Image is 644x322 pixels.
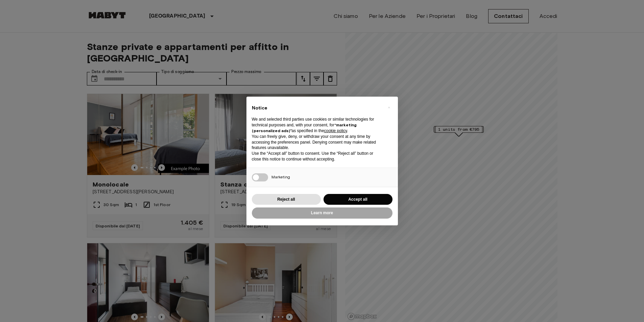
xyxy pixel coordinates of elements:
[324,128,347,133] a: cookie policy
[252,134,382,151] p: You can freely give, deny, or withdraw your consent at any time by accessing the preferences pane...
[271,174,290,179] span: Marketing
[388,103,390,112] span: ×
[252,151,382,162] p: Use the “Accept all” button to consent. Use the “Reject all” button or close this notice to conti...
[252,117,382,133] p: We and selected third parties use cookies or similar technologies for technical purposes and, wit...
[252,207,392,219] button: Learn more
[324,194,392,205] button: Accept all
[252,105,382,112] h2: Notice
[252,122,357,133] strong: “marketing (personalized ads)”
[384,102,395,113] button: Close this notice
[252,194,321,205] button: Reject all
